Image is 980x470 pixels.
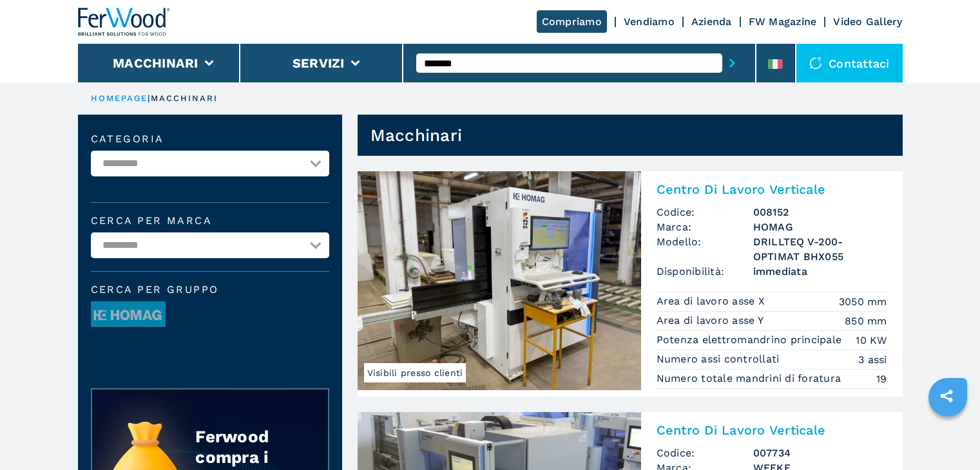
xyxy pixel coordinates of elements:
[370,125,463,146] h1: Macchinari
[657,446,753,460] span: Codice:
[657,182,887,197] h2: Centro Di Lavoro Verticale
[657,352,783,366] p: Numero assi controllati
[624,15,675,28] a: Vendiamo
[657,234,753,264] span: Modello:
[691,15,732,28] a: Azienda
[753,446,887,460] h3: 007734
[537,10,607,33] a: Compriamo
[657,422,887,438] h2: Centro Di Lavoro Verticale
[845,314,887,328] em: 850 mm
[293,55,345,71] button: Servizi
[358,171,641,390] img: Centro Di Lavoro Verticale HOMAG DRILLTEQ V-200-OPTIMAT BHX055
[925,412,970,460] iframe: Chat
[358,171,903,397] a: Centro Di Lavoro Verticale HOMAG DRILLTEQ V-200-OPTIMAT BHX055Visibili presso clientiCentro Di La...
[151,93,218,104] p: macchinari
[753,205,887,220] h3: 008152
[657,371,845,386] p: Numero totale mandrini di foratura
[91,216,329,226] label: Cerca per marca
[113,55,198,71] button: Macchinari
[78,8,171,36] img: Ferwood
[856,333,887,348] em: 10 KW
[91,302,165,328] img: image
[722,48,742,78] button: submit-button
[657,333,845,347] p: Potenza elettromandrino principale
[364,363,466,382] span: Visibili presso clienti
[749,15,817,28] a: FW Magazine
[809,57,822,70] img: Contattaci
[91,134,329,144] label: Categoria
[657,264,753,279] span: Disponibilità:
[657,220,753,234] span: Marca:
[930,380,963,412] a: sharethis
[148,93,150,103] span: |
[753,234,887,264] h3: DRILLTEQ V-200-OPTIMAT BHX055
[839,294,887,309] em: 3050 mm
[657,205,753,220] span: Codice:
[91,285,329,295] span: Cerca per Gruppo
[796,44,903,82] div: Contattaci
[657,314,767,328] p: Area di lavoro asse Y
[876,371,887,386] em: 19
[91,93,148,103] a: HOMEPAGE
[858,352,887,367] em: 3 assi
[753,220,887,234] h3: HOMAG
[753,264,887,279] span: immediata
[833,15,902,28] a: Video Gallery
[657,294,769,308] p: Area di lavoro asse X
